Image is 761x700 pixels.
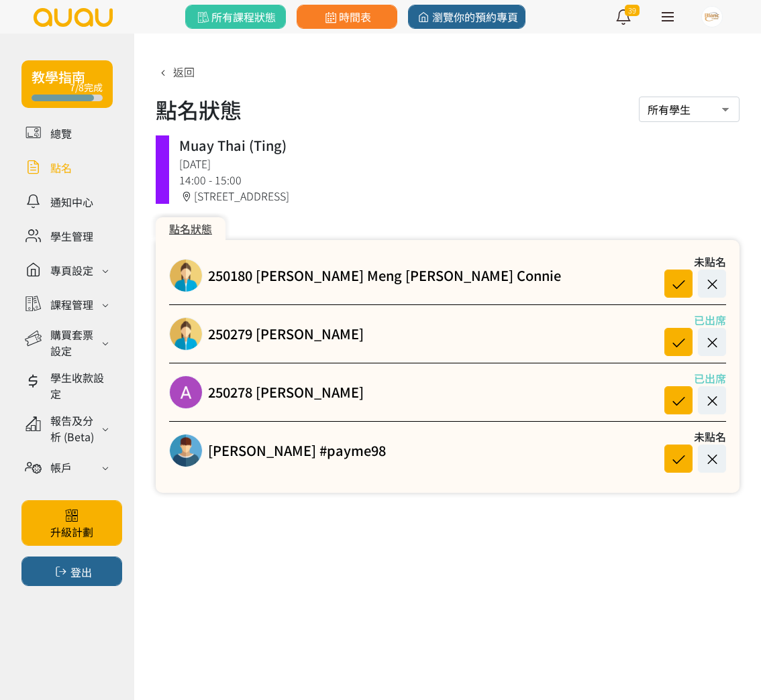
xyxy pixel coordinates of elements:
a: 升級計劃 [21,500,122,546]
span: 所有課程狀態 [195,9,276,25]
div: 未點名 [652,428,726,445]
div: 課程管理 [50,296,93,312]
a: 所有課程狀態 [185,5,286,29]
img: logo.svg [32,8,114,27]
a: 250278 [PERSON_NAME] [208,382,364,402]
div: 購買套票設定 [50,327,98,359]
div: 未點名 [652,253,726,270]
button: 登出 [21,557,122,586]
div: 點名狀態 [156,217,225,240]
a: 時間表 [297,5,397,29]
a: 瀏覽你的預約專頁 [408,5,525,29]
div: [STREET_ADDRESS] [179,188,729,204]
div: 已出席 [652,312,726,328]
div: 專頁設定 [50,262,93,278]
div: 報告及分析 (Beta) [50,412,98,445]
a: 250180 [PERSON_NAME] Meng [PERSON_NAME] Connie [208,266,561,286]
a: [PERSON_NAME] #payme98 [208,441,386,461]
span: 時間表 [322,9,371,25]
span: 返回 [173,64,195,80]
div: 已出席 [652,370,726,386]
div: 14:00 - 15:00 [179,172,729,188]
div: 帳戶 [50,459,72,475]
h1: 點名狀態 [156,93,242,125]
div: [DATE] [179,156,729,172]
div: Muay Thai (Ting) [179,135,729,156]
span: 瀏覽你的預約專頁 [415,9,518,25]
a: 返回 [156,64,195,80]
a: 250279 [PERSON_NAME] [208,324,364,344]
span: 39 [625,5,640,16]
